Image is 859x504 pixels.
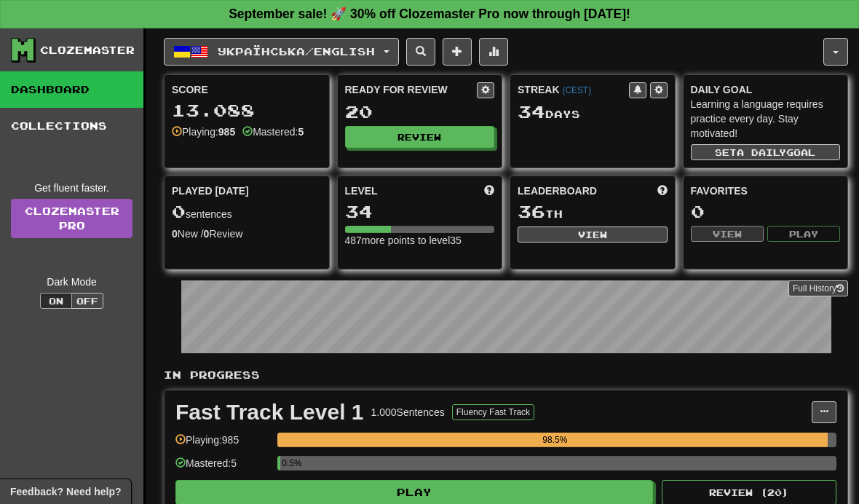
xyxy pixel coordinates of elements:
[691,97,841,141] div: Learning a language requires practice every day. Stay motivated!
[691,184,841,198] div: Favorites
[218,45,375,58] span: Українська / English
[737,147,786,157] span: a daily
[345,184,378,198] span: Level
[788,280,848,296] button: Full History
[11,275,132,289] div: Dark Mode
[164,38,399,66] button: Українська/English
[172,201,186,221] span: 0
[371,405,445,420] div: 1.000 Sentences
[172,184,249,198] span: Played [DATE]
[406,38,435,66] button: Search sentences
[71,293,103,309] button: Off
[518,103,668,122] div: Day s
[518,184,597,198] span: Leaderboard
[218,126,235,138] strong: 985
[691,202,841,221] div: 0
[518,202,668,221] div: th
[172,125,235,139] div: Playing:
[175,433,270,457] div: Playing: 985
[172,202,322,221] div: sentences
[10,484,121,499] span: Open feedback widget
[562,85,591,95] a: (CEST)
[242,125,304,139] div: Mastered:
[691,82,841,97] div: Daily Goal
[518,227,668,243] button: View
[691,226,764,242] button: View
[11,181,132,195] div: Get fluent faster.
[767,226,840,242] button: Play
[479,38,508,66] button: More stats
[172,101,322,119] div: 13.088
[172,227,322,241] div: New / Review
[518,101,545,122] span: 34
[345,202,495,221] div: 34
[175,401,364,423] div: Fast Track Level 1
[484,184,494,198] span: Score more points to level up
[298,126,304,138] strong: 5
[175,456,270,480] div: Mastered: 5
[518,201,545,221] span: 36
[172,82,322,97] div: Score
[345,126,495,148] button: Review
[345,233,495,248] div: 487 more points to level 35
[229,7,630,21] strong: September sale! 🚀 30% off Clozemaster Pro now through [DATE]!
[657,184,668,198] span: This week in points, UTC
[11,199,132,238] a: ClozemasterPro
[172,228,178,240] strong: 0
[345,103,495,121] div: 20
[40,293,72,309] button: On
[691,144,841,160] button: Seta dailygoal
[40,43,135,58] div: Clozemaster
[345,82,478,97] div: Ready for Review
[204,228,210,240] strong: 0
[452,404,534,420] button: Fluency Fast Track
[443,38,472,66] button: Add sentence to collection
[164,368,848,382] p: In Progress
[518,82,629,97] div: Streak
[282,433,828,447] div: 98.5%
